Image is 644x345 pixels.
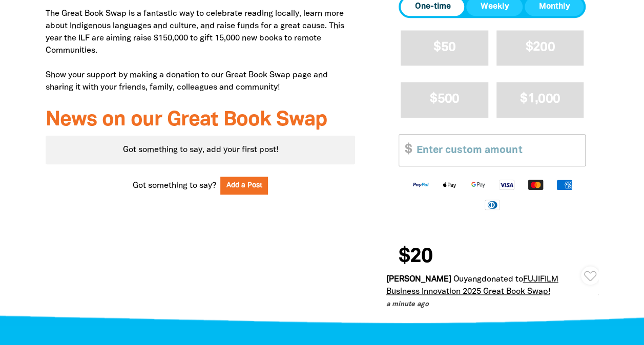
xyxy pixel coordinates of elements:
img: Apple Pay logo [435,179,464,190]
span: One-time [414,1,450,13]
span: Got something to say? [133,180,216,192]
button: $200 [496,30,584,66]
span: $ [399,135,411,166]
input: Enter custom amount [409,135,585,166]
button: $1,000 [496,82,584,117]
span: $20 [399,247,432,267]
em: Ouyang [453,276,481,283]
img: Mastercard logo [521,179,550,190]
span: $1,000 [520,93,560,105]
div: Got something to say, add your first post! [46,136,356,164]
em: [PERSON_NAME] [386,276,451,283]
span: donated to [481,276,523,283]
span: Monthly [538,1,570,13]
span: $500 [430,93,459,105]
img: Diners Club logo [478,199,507,210]
button: $50 [401,30,488,66]
h3: News on our Great Book Swap [46,109,356,132]
img: Visa logo [492,179,521,190]
div: Donation stream [386,241,598,310]
button: Add a Post [220,177,268,195]
button: $500 [401,82,488,117]
span: $50 [433,41,455,53]
img: Google Pay logo [464,179,492,190]
span: $200 [526,41,555,53]
div: Available payment methods [399,170,586,218]
span: Weekly [480,1,509,13]
p: a minute ago [386,300,590,310]
img: American Express logo [550,179,578,190]
img: Paypal logo [406,179,435,190]
div: Paginated content [46,136,356,164]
